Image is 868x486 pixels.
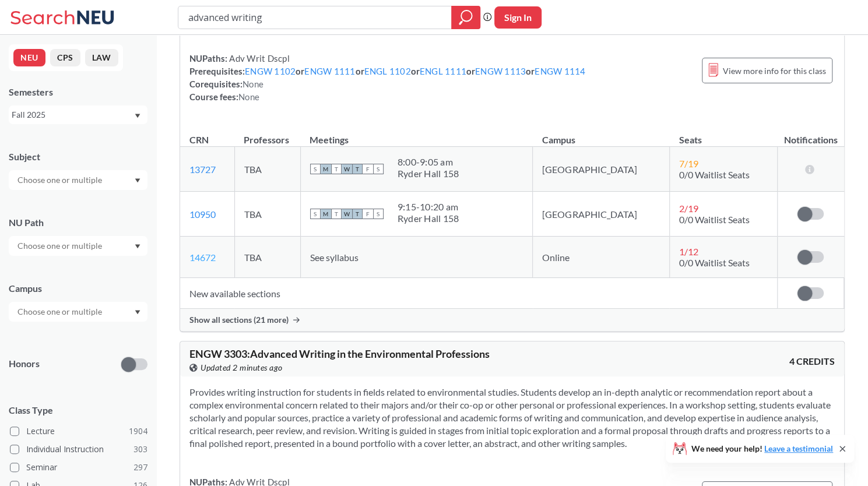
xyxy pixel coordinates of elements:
[9,105,147,124] div: Fall 2025Dropdown arrow
[398,156,459,168] div: 8:00 - 9:05 am
[352,164,363,174] span: T
[373,209,384,219] span: S
[13,49,45,66] button: NEU
[321,164,331,174] span: M
[180,278,778,309] td: New available sections
[234,192,300,237] td: TBA
[679,203,698,214] span: 2 / 19
[342,209,352,219] span: W
[310,209,321,219] span: S
[50,49,80,66] button: CPS
[189,164,216,175] a: 13727
[12,173,110,187] input: Choose one or multiple
[331,164,342,174] span: T
[243,79,263,89] span: None
[679,257,750,268] span: 0/0 Waitlist Seats
[10,442,147,457] label: Individual Instruction
[475,66,526,76] a: ENGW 1113
[494,6,542,29] button: Sign In
[9,236,147,256] div: Dropdown arrow
[133,443,147,456] span: 303
[533,237,670,278] td: Online
[234,147,300,192] td: TBA
[331,209,342,219] span: T
[364,66,411,76] a: ENGL 1102
[679,169,750,180] span: 0/0 Waitlist Seats
[238,91,259,102] span: None
[10,424,147,439] label: Lecture
[201,361,283,374] span: Updated 2 minutes ago
[533,122,670,147] th: Campus
[669,122,777,147] th: Seats
[135,114,140,118] svg: Dropdown arrow
[398,168,459,179] div: Ryder Hall 158
[398,201,459,213] div: 9:15 - 10:20 am
[9,282,147,295] div: Campus
[764,443,833,453] a: Leave a testimonial
[129,425,147,438] span: 1904
[9,404,147,417] span: Class Type
[189,315,289,325] span: Show all sections (21 more)
[679,158,698,169] span: 7 / 19
[85,49,118,66] button: LAW
[189,209,216,220] a: 10950
[304,66,355,76] a: ENGW 1111
[234,237,300,278] td: TBA
[9,216,147,229] div: NU Path
[352,209,363,219] span: T
[679,246,698,257] span: 1 / 12
[321,209,331,219] span: M
[189,347,490,360] span: ENGW 3303 : Advanced Writing in the Environmental Professions
[398,213,459,224] div: Ryder Hall 158
[451,6,480,29] div: magnifying glass
[9,150,147,163] div: Subject
[135,178,140,183] svg: Dropdown arrow
[187,8,443,27] input: Class, professor, course number, "phrase"
[310,252,359,263] span: See syllabus
[189,52,586,103] div: NUPaths: Prerequisites: or or or or or Corequisites: Course fees:
[189,252,216,263] a: 14672
[133,461,147,474] span: 297
[135,310,140,315] svg: Dropdown arrow
[12,239,110,253] input: Choose one or multiple
[9,357,40,371] p: Honors
[723,64,826,78] span: View more info for this class
[691,445,833,453] span: We need your help!
[227,53,290,64] span: Adv Writ Dscpl
[189,386,835,450] section: Provides writing instruction for students in fields related to environmental studies. Students de...
[535,66,585,76] a: ENGW 1114
[135,244,140,249] svg: Dropdown arrow
[363,164,373,174] span: F
[679,214,750,225] span: 0/0 Waitlist Seats
[180,309,844,331] div: Show all sections (21 more)
[533,192,670,237] td: [GEOGRAPHIC_DATA]
[342,164,352,174] span: W
[9,86,147,98] div: Semesters
[234,122,300,147] th: Professors
[459,9,473,26] svg: magnifying glass
[12,108,133,121] div: Fall 2025
[363,209,373,219] span: F
[310,164,321,174] span: S
[533,147,670,192] td: [GEOGRAPHIC_DATA]
[373,164,384,174] span: S
[789,355,835,368] span: 4 CREDITS
[300,122,532,147] th: Meetings
[189,133,209,146] div: CRN
[778,122,844,147] th: Notifications
[245,66,296,76] a: ENGW 1102
[10,460,147,475] label: Seminar
[9,302,147,322] div: Dropdown arrow
[420,66,466,76] a: ENGL 1111
[12,305,110,319] input: Choose one or multiple
[9,170,147,190] div: Dropdown arrow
